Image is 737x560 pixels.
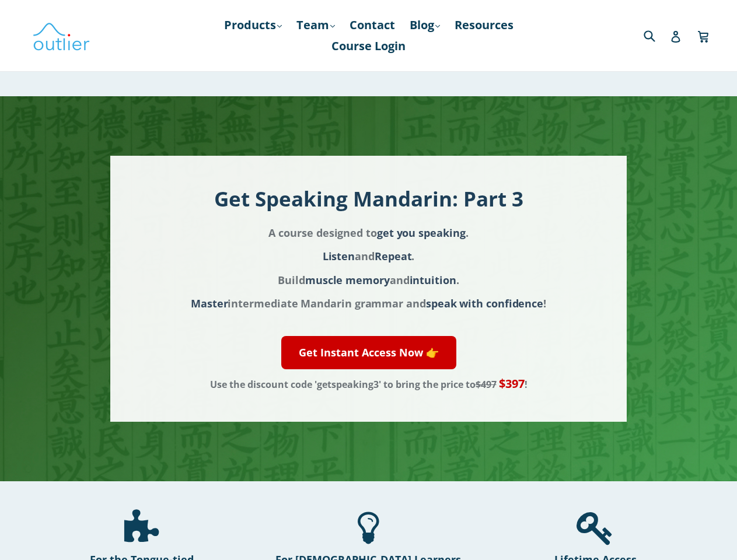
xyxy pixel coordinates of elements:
[426,296,543,310] span: speak with confidence
[404,15,446,36] a: Blog
[281,336,456,369] a: Get Instant Access Now 👉
[291,15,341,36] a: Team
[410,273,456,287] span: intuition
[499,376,525,391] span: $397
[32,19,90,52] img: Outlier Linguistics
[344,15,401,36] a: Contact
[375,249,412,263] span: Repeat
[358,509,379,547] div: Rocket
[278,273,459,287] span: Build and .
[577,509,614,547] div: Rocket
[641,23,673,47] input: Search
[268,226,468,240] span: A course designed to .
[326,36,411,57] a: Course Login
[323,249,415,263] span: and .
[377,226,466,240] span: get you speaking
[305,273,390,287] span: muscle memory
[323,249,355,263] span: Listen
[124,509,159,547] div: Rocket
[476,378,497,391] s: $497
[183,185,554,212] h1: Get Speaking Mandarin: Part 3
[191,296,546,310] span: intermediate Mandarin grammar and !
[210,378,528,391] span: Use the discount code 'getspeaking3' to bring the price to !
[191,296,228,310] span: Master
[218,15,288,36] a: Products
[449,15,519,36] a: Resources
